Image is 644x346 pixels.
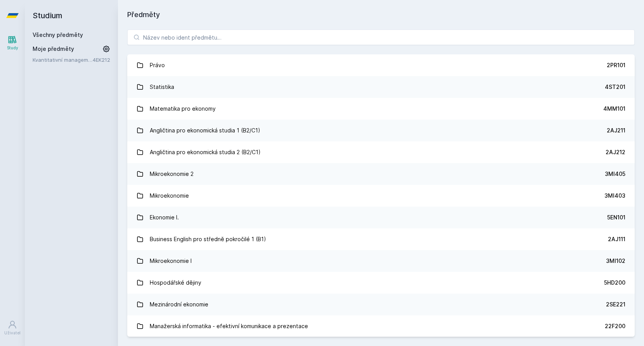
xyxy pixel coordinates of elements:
div: 4ST201 [605,83,625,91]
a: Mikroekonomie 2 3MI405 [127,163,635,185]
div: Angličtina pro ekonomická studia 1 (B2/C1) [150,123,260,138]
div: Ekonomie I. [150,210,179,225]
a: Právo 2PR101 [127,54,635,76]
div: Mikroekonomie I [150,253,192,269]
a: Ekonomie I. 5EN101 [127,207,635,228]
div: Matematika pro ekonomy [150,101,216,116]
a: 4EK212 [93,57,110,63]
a: Kvantitativní management [33,56,93,64]
div: Mezinárodní ekonomie [150,297,208,312]
div: 3MI403 [604,192,625,200]
a: Všechny předměty [33,31,83,38]
div: 22F200 [605,322,625,330]
div: 2AJ212 [606,148,625,156]
div: 2AJ111 [608,235,625,243]
a: Hospodářské dějiny 5HD200 [127,272,635,294]
h1: Předměty [127,9,635,20]
a: Manažerská informatika - efektivní komunikace a prezentace 22F200 [127,315,635,337]
div: 2PR101 [607,61,625,69]
div: 2SE221 [606,301,625,308]
div: Angličtina pro ekonomická studia 2 (B2/C1) [150,144,261,160]
a: Mikroekonomie 3MI403 [127,185,635,207]
a: Statistika 4ST201 [127,76,635,98]
div: Statistika [150,79,174,95]
div: Uživatel [4,330,21,336]
div: Mikroekonomie 2 [150,166,194,182]
div: Právo [150,57,165,73]
a: Uživatel [2,316,23,340]
div: Manažerská informatika - efektivní komunikace a prezentace [150,318,308,334]
div: Mikroekonomie [150,188,189,203]
a: Business English pro středně pokročilé 1 (B1) 2AJ111 [127,228,635,250]
div: 2AJ211 [607,127,625,134]
div: 4MM101 [603,105,625,113]
a: Mezinárodní ekonomie 2SE221 [127,294,635,315]
div: 3MI102 [606,257,625,265]
input: Název nebo ident předmětu… [127,30,635,45]
a: Mikroekonomie I 3MI102 [127,250,635,272]
div: 5HD200 [604,279,625,287]
div: 5EN101 [607,214,625,221]
div: Business English pro středně pokročilé 1 (B1) [150,231,266,247]
a: Angličtina pro ekonomická studia 2 (B2/C1) 2AJ212 [127,141,635,163]
span: Moje předměty [33,45,74,53]
div: Study [7,45,18,51]
div: Hospodářské dějiny [150,275,201,290]
a: Matematika pro ekonomy 4MM101 [127,98,635,120]
a: Study [2,31,23,55]
div: 3MI405 [605,170,625,178]
a: Angličtina pro ekonomická studia 1 (B2/C1) 2AJ211 [127,120,635,141]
